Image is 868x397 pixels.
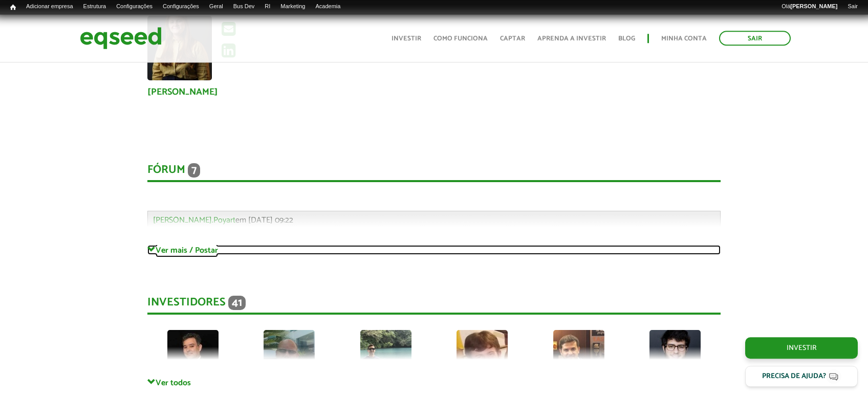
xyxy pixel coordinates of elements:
[147,245,721,255] a: Ver mais / Postar
[21,3,78,11] a: Adicionar empresa
[719,31,791,46] a: Sair
[360,330,411,381] img: picture-48702-1526493360.jpg
[457,330,508,381] img: picture-64201-1566554857.jpg
[618,35,635,42] a: Blog
[78,3,112,11] a: Estrutura
[790,3,837,9] strong: [PERSON_NAME]
[147,163,721,182] div: Fórum
[264,330,315,381] img: picture-39313-1481646781.jpg
[5,3,21,12] a: Início
[147,296,721,315] div: Investidores
[537,35,606,42] a: Aprenda a investir
[10,4,16,11] span: Início
[259,3,275,11] a: RI
[228,296,246,310] span: 41
[433,35,488,42] a: Como funciona
[167,330,219,381] img: picture-59196-1554917141.jpg
[147,87,218,97] a: [PERSON_NAME]
[158,3,204,11] a: Configurações
[649,330,701,381] img: picture-61607-1560438405.jpg
[153,213,293,227] span: em [DATE] 09:22
[228,3,260,11] a: Bus Dev
[80,25,162,52] img: EqSeed
[842,3,863,11] a: Sair
[111,3,158,11] a: Configurações
[553,330,604,381] img: picture-73573-1611603096.jpg
[275,3,310,11] a: Marketing
[392,35,421,42] a: Investir
[310,3,345,11] a: Academia
[147,378,721,387] a: Ver todos
[500,35,525,42] a: Captar
[204,3,228,11] a: Geral
[661,35,707,42] a: Minha conta
[188,163,200,178] span: 7
[776,3,842,11] a: Olá[PERSON_NAME]
[745,337,858,359] a: Investir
